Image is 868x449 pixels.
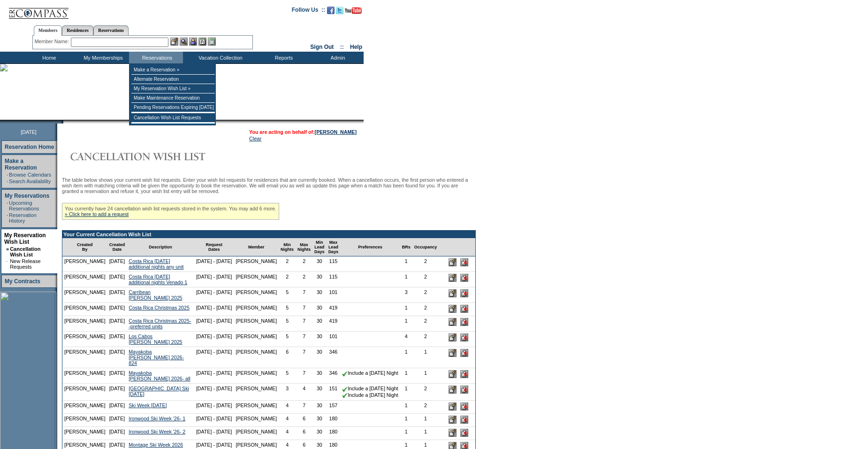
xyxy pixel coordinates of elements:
[129,305,190,310] a: Costa Rica Christmas 2025
[327,368,341,384] td: 346
[62,316,107,332] td: [PERSON_NAME]
[327,414,341,427] td: 180
[7,178,8,184] td: ·
[196,370,232,376] nobr: [DATE] - [DATE]
[131,84,215,93] td: My Reservation Wish List »
[279,316,296,332] td: 5
[327,427,341,440] td: 180
[196,386,232,391] nobr: [DATE] - [DATE]
[9,172,51,178] a: Browse Calendars
[234,272,279,287] td: [PERSON_NAME]
[234,287,279,303] td: [PERSON_NAME]
[342,371,348,377] img: chkSmaller.gif
[196,429,232,434] nobr: [DATE] - [DATE]
[296,303,312,316] td: 7
[412,316,439,332] td: 2
[62,238,107,256] td: Created By
[9,178,51,184] a: Search Availability
[10,258,40,270] a: New Release Requests
[107,332,127,347] td: [DATE]
[234,316,279,332] td: [PERSON_NAME]
[7,212,8,224] td: ·
[9,200,39,211] a: Upcoming Reservations
[412,368,439,384] td: 1
[312,256,327,272] td: 30
[107,414,127,427] td: [DATE]
[350,44,362,50] a: Help
[312,347,327,368] td: 30
[131,75,215,84] td: Alternate Reservation
[9,212,37,224] a: Reservation History
[62,272,107,287] td: [PERSON_NAME]
[296,287,312,303] td: 7
[180,38,188,46] img: View
[345,7,362,14] img: Subscribe to our YouTube Channel
[279,414,296,427] td: 4
[234,238,279,256] td: Member
[60,120,63,124] img: promoShadowLeftCorner.gif
[5,158,37,171] a: Make a Reservation
[196,258,232,264] nobr: [DATE] - [DATE]
[6,258,9,270] td: ·
[292,6,325,17] td: Follow Us ::
[131,113,215,123] td: Cancellation Wish List Requests
[65,211,129,217] a: » Click here to add a request
[129,349,184,366] a: Mayakoba [PERSON_NAME] 2026- 824
[21,129,37,135] span: [DATE]
[342,386,398,391] nobr: Include a [DATE] Night
[400,414,412,427] td: 1
[315,129,357,135] a: [PERSON_NAME]
[327,401,341,414] td: 157
[234,256,279,272] td: [PERSON_NAME]
[460,258,468,266] input: Delete this Request
[62,414,107,427] td: [PERSON_NAME]
[327,7,335,14] img: Become our fan on Facebook
[107,347,127,368] td: [DATE]
[21,52,75,63] td: Home
[449,258,457,266] input: Edit this Request
[129,52,183,63] td: Reservations
[449,386,457,394] input: Edit this Request
[327,9,335,15] a: Become our fan on Facebook
[62,347,107,368] td: [PERSON_NAME]
[129,403,167,408] a: Ski Week [DATE]
[93,25,129,35] a: Reservations
[460,274,468,282] input: Delete this Request
[5,144,54,150] a: Reservation Home
[107,401,127,414] td: [DATE]
[62,256,107,272] td: [PERSON_NAME]
[449,349,457,357] input: Edit this Request
[62,303,107,316] td: [PERSON_NAME]
[342,393,348,398] img: chkSmaller.gif
[412,384,439,400] td: 2
[296,316,312,332] td: 7
[129,386,189,397] a: [GEOGRAPHIC_DATA] Ski [DATE]
[296,401,312,414] td: 7
[7,172,8,178] td: ·
[75,52,129,63] td: My Memberships
[234,384,279,400] td: [PERSON_NAME]
[296,272,312,287] td: 2
[196,442,232,448] nobr: [DATE] - [DATE]
[256,52,310,63] td: Reports
[400,368,412,384] td: 1
[412,414,439,427] td: 1
[279,303,296,316] td: 5
[460,416,468,424] input: Delete this Request
[129,370,190,381] a: Mayakoba [PERSON_NAME] 2026- all
[400,303,412,316] td: 1
[400,332,412,347] td: 4
[196,318,232,324] nobr: [DATE] - [DATE]
[449,318,457,326] input: Edit this Request
[400,316,412,332] td: 1
[327,347,341,368] td: 346
[62,368,107,384] td: [PERSON_NAME]
[279,401,296,414] td: 4
[234,401,279,414] td: [PERSON_NAME]
[296,332,312,347] td: 7
[345,9,362,15] a: Subscribe to our YouTube Channel
[449,370,457,378] input: Edit this Request
[129,289,182,301] a: Carribean [PERSON_NAME] 2025
[449,403,457,410] input: Edit this Request
[312,316,327,332] td: 30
